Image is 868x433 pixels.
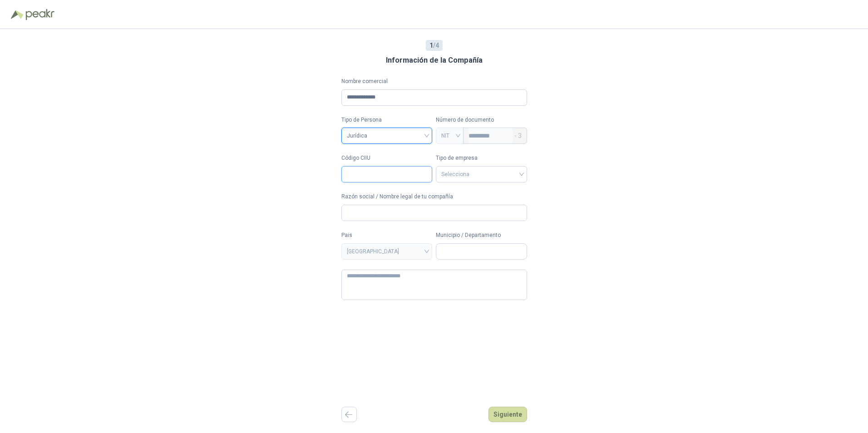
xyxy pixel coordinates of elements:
[436,154,527,162] label: Tipo de empresa
[436,231,527,240] label: Municipio / Departamento
[514,128,522,143] span: - 3
[347,129,427,143] span: Jurídica
[341,77,527,86] label: Nombre comercial
[25,9,54,20] img: Peakr
[341,154,433,162] label: Código CIIU
[441,129,458,143] span: NIT
[386,54,483,66] h3: Información de la Compañía
[341,116,433,124] label: Tipo de Persona
[341,192,527,201] label: Razón social / Nombre legal de tu compañía
[347,245,427,258] span: COLOMBIA
[11,10,24,19] img: Logo
[429,42,433,49] b: 1
[341,231,433,240] label: Pais
[488,407,527,422] button: Siguiente
[436,116,527,124] p: Número de documento
[429,40,439,50] span: / 4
